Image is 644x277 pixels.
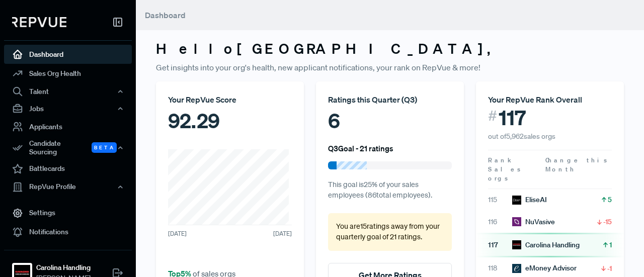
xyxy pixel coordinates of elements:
[168,229,187,238] span: [DATE]
[512,240,521,249] img: Carolina Handling
[4,64,132,83] a: Sales Org Health
[488,156,512,165] span: Rank
[512,264,521,273] img: eMoney Advisor
[512,240,580,250] div: Carolina Handling
[4,204,132,223] a: Settings
[608,195,612,205] span: 5
[512,263,577,273] div: eMoney Advisor
[4,83,132,100] button: Talent
[273,229,292,238] span: [DATE]
[12,17,66,27] img: RepVue
[488,240,512,250] span: 117
[328,179,452,201] p: This goal is 25 % of your sales employees ( 86 total employees).
[499,106,526,130] span: 117
[512,195,547,205] div: EliseAI
[328,106,452,136] div: 6
[328,94,452,106] div: Ratings this Quarter ( Q3 )
[145,10,186,20] span: Dashboard
[156,40,624,57] h3: Hello [GEOGRAPHIC_DATA] ,
[607,263,612,273] span: -1
[36,262,91,273] strong: Carolina Handling
[4,159,132,178] a: Battlecards
[4,117,132,136] a: Applicants
[4,100,132,117] button: Jobs
[488,263,512,273] span: 118
[488,132,555,141] span: out of 5,962 sales orgs
[336,221,444,243] p: You are 15 ratings away from your quarterly goal of 21 ratings .
[545,156,609,173] span: Change this Month
[512,196,521,205] img: EliseAI
[512,217,521,226] img: NuVasive
[488,165,522,182] span: Sales orgs
[168,106,292,136] div: 92.29
[609,240,612,250] span: 1
[488,95,582,105] span: Your RepVue Rank Overall
[4,45,132,64] a: Dashboard
[488,195,512,205] span: 115
[92,142,117,153] span: Beta
[156,61,624,73] p: Get insights into your org's health, new applicant notifications, your rank on RepVue & more!
[4,223,132,242] a: Notifications
[488,106,497,126] span: #
[4,136,132,159] button: Candidate Sourcing Beta
[4,136,132,159] div: Candidate Sourcing
[168,94,292,106] div: Your RepVue Score
[4,178,132,196] button: RepVue Profile
[328,144,393,153] h6: Q3 Goal - 21 ratings
[488,217,512,227] span: 116
[603,217,612,227] span: -15
[512,217,555,227] div: NuVasive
